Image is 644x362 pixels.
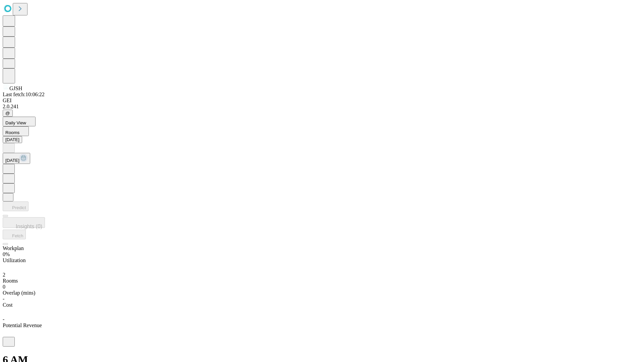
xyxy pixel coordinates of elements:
span: Workplan [3,245,24,251]
span: Insights (0) [16,224,42,229]
button: Fetch [3,230,26,239]
div: GEI [3,98,641,104]
span: 0% [3,251,10,257]
button: [DATE] [3,136,22,143]
span: Last fetch: 10:06:22 [3,92,45,97]
button: Daily View [3,117,36,126]
span: - [3,296,4,302]
span: 0 [3,284,5,290]
span: Potential Revenue [3,322,42,328]
span: - [3,316,4,322]
span: GJSH [9,85,22,91]
span: [DATE] [5,158,19,163]
span: Daily View [5,120,26,125]
button: [DATE] [3,153,30,164]
span: @ [5,111,10,116]
span: Cost [3,302,12,308]
span: Overlap (mins) [3,290,35,296]
button: Predict [3,201,29,211]
span: Rooms [5,130,19,135]
span: Utilization [3,257,25,263]
button: Rooms [3,126,29,136]
button: @ [3,110,13,117]
span: 2 [3,272,5,278]
button: Insights (0) [3,217,45,228]
span: Rooms [3,278,18,284]
div: 2.0.241 [3,104,641,110]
